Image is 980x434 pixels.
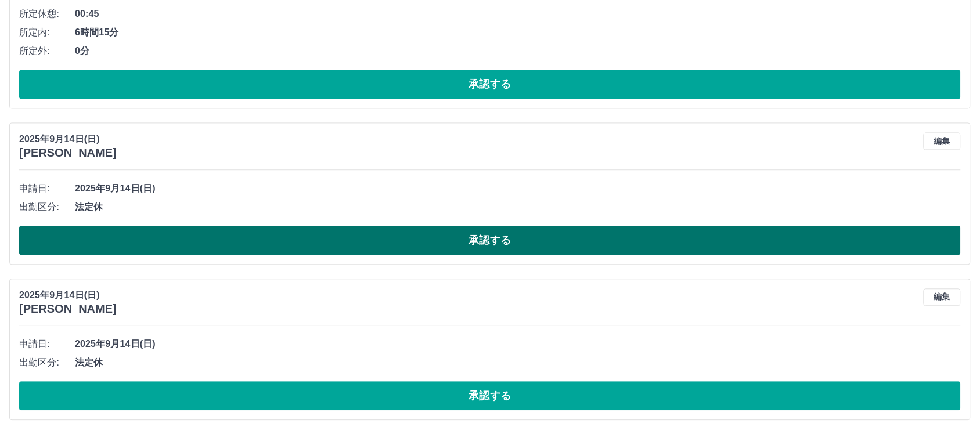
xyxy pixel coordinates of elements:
span: 申請日: [19,182,75,196]
span: 0分 [75,44,961,58]
span: 法定休 [75,356,961,370]
p: 2025年9月14日(日) [19,132,117,146]
span: 00:45 [75,7,961,21]
span: 2025年9月14日(日) [75,337,961,351]
button: 承認する [19,226,961,255]
button: 承認する [19,381,961,410]
button: 承認する [19,70,961,99]
h3: [PERSON_NAME] [19,302,117,316]
h3: [PERSON_NAME] [19,146,117,160]
p: 2025年9月14日(日) [19,288,117,302]
button: 編集 [924,132,961,150]
span: 法定休 [75,200,961,214]
span: 2025年9月14日(日) [75,182,961,196]
span: 出勤区分: [19,200,75,214]
span: 6時間15分 [75,26,961,39]
span: 所定外: [19,44,75,58]
button: 編集 [924,288,961,306]
span: 申請日: [19,337,75,351]
span: 所定内: [19,26,75,39]
span: 所定休憩: [19,7,75,21]
span: 出勤区分: [19,356,75,370]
